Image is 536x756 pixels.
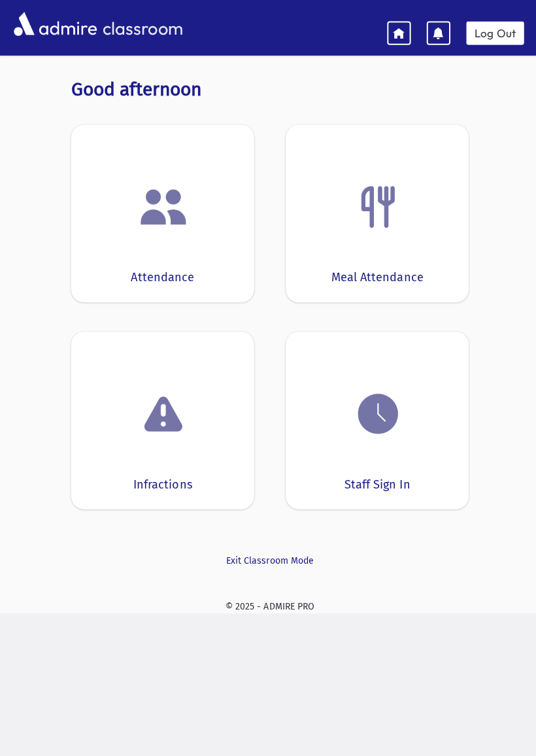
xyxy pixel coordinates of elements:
img: Fork.png [350,186,400,235]
a: Exit Classroom Mode [71,555,465,569]
div: Meal Attendance [329,272,420,290]
img: exclamation.png [137,394,187,443]
div: © 2025 - ADMIRE PRO [10,600,526,614]
img: users.png [137,186,187,235]
div: Infractions [133,477,191,495]
div: Attendance [130,272,193,290]
span: classroom [99,12,182,46]
img: clock.png [350,391,400,441]
div: Staff Sign In [342,477,407,495]
img: AdmirePro [10,14,99,44]
a: Log Out [463,26,520,50]
h3: Good afternoon [71,83,465,105]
